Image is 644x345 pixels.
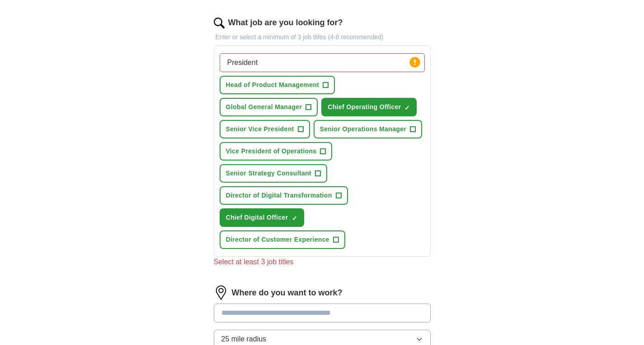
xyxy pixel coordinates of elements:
[226,102,302,112] span: Global General Manager
[220,98,318,116] button: Global General Manager
[328,102,401,112] span: Chief Operating Officer
[220,142,333,161] button: Vice President of Operations
[214,257,431,267] div: Select at least 3 job titles
[226,124,294,134] span: Senior Vice President
[232,287,343,299] label: Where do you want to work?
[226,235,329,244] span: Director of Customer Experience
[214,18,225,28] img: search.png
[214,285,228,300] img: location.png
[221,334,267,345] span: 25 mile radius
[220,120,310,138] button: Senior Vice President
[292,215,297,222] span: ✓
[220,164,328,183] button: Senior Strategy Consultant
[226,147,317,156] span: Vice President of Operations
[321,98,417,116] button: Chief Operating Officer✓
[228,17,343,29] label: What job are you looking for?
[226,80,320,90] span: Head of Product Management
[220,76,335,94] button: Head of Product Management
[226,169,312,178] span: Senior Strategy Consultant
[404,104,410,111] span: ✓
[214,32,431,42] p: Enter or select a minimum of 3 job titles (4-8 recommended)
[220,186,348,205] button: Director of Digital Transformation
[320,124,407,134] span: Senior Operations Manager
[220,208,304,227] button: Chief Digital Officer✓
[226,213,288,222] span: Chief Digital Officer
[226,191,332,200] span: Director of Digital Transformation
[314,120,423,138] button: Senior Operations Manager
[220,230,345,249] button: Director of Customer Experience
[220,53,425,72] input: Type a job title and press enter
